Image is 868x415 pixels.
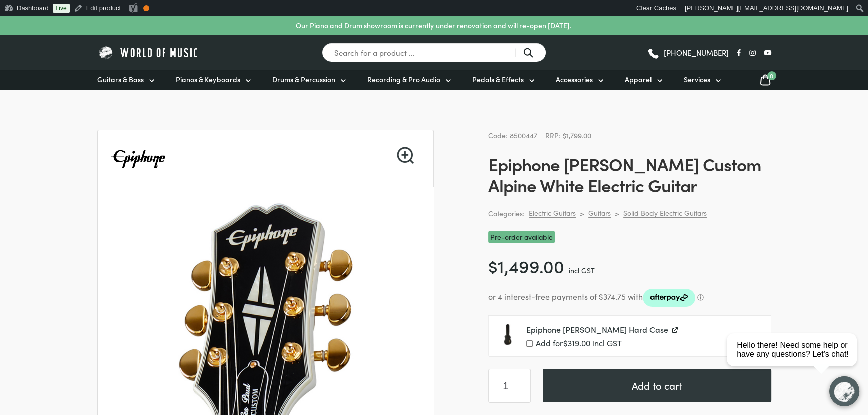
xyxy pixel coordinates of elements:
[488,130,537,140] span: Code: 8500447
[526,339,763,348] label: Add for
[664,49,729,56] span: [PHONE_NUMBER]
[472,74,524,85] span: Pedals & Effects
[488,153,771,195] h1: Epiphone [PERSON_NAME] Custom Alpine White Electric Guitar
[176,74,240,85] span: Pianos & Keyboards
[563,337,568,348] span: $
[296,20,571,31] p: Our Piano and Drum showroom is currently under renovation and will re-open [DATE].
[497,324,518,345] img: Epiphone Les Paul Hard Case Front
[488,253,498,278] span: $
[529,208,576,218] a: Electric Guitars
[723,305,868,415] iframe: Chat with our support team
[97,74,144,85] span: Guitars & Bass
[488,231,555,243] span: Pre-order available
[545,130,591,140] span: RRP: $1,799.00
[767,71,776,80] span: 0
[110,130,167,187] img: Epiphone
[488,369,531,403] input: Product quantity
[397,147,414,164] a: View full-screen image gallery
[588,208,611,218] a: Guitars
[367,74,440,85] span: Recording & Pro Audio
[563,337,590,348] span: 319.00
[684,74,710,85] span: Services
[526,324,668,335] span: Epiphone [PERSON_NAME] Hard Case
[569,265,595,275] span: incl GST
[53,4,70,13] a: Live
[580,209,584,218] div: >
[322,43,546,62] input: Search for a product ...
[143,5,149,11] div: OK
[272,74,335,85] span: Drums & Percussion
[543,369,771,402] button: Add to cart
[488,207,525,219] span: Categories:
[592,337,622,348] span: incl GST
[97,45,200,60] img: World of Music
[526,340,533,347] input: Add for$319.00 incl GST
[615,209,619,218] div: >
[488,253,564,278] bdi: 1,499.00
[556,74,593,85] span: Accessories
[625,74,652,85] span: Apparel
[623,208,707,218] a: Solid Body Electric Guitars
[647,45,729,60] a: [PHONE_NUMBER]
